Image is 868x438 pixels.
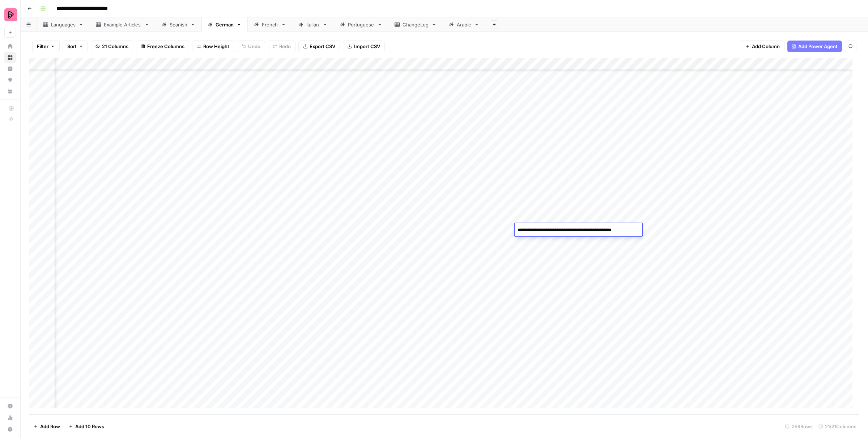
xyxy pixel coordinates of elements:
[268,41,295,52] button: Redo
[102,43,128,50] span: 21 Columns
[403,21,429,28] div: ChangeLog
[334,17,388,32] a: Portuguese
[237,41,265,52] button: Undo
[90,17,156,32] a: Example Articles
[4,400,16,412] a: Settings
[787,41,842,52] button: Add Power Agent
[4,85,16,97] a: Your Data
[741,41,784,52] button: Add Column
[75,423,104,430] span: Add 10 Rows
[752,43,780,50] span: Add Column
[4,52,16,63] a: Browse
[306,21,320,28] div: Italian
[201,17,248,32] a: German
[310,43,335,50] span: Export CSV
[136,41,189,52] button: Freeze Columns
[37,17,90,32] a: Languages
[29,421,64,432] button: Add Row
[816,421,859,432] div: 21/21 Columns
[388,17,443,32] a: ChangeLog
[4,41,16,52] a: Home
[32,41,60,52] button: Filter
[4,8,17,21] img: Preply Logo
[348,21,374,28] div: Portuguese
[40,423,60,430] span: Add Row
[170,21,187,28] div: Spanish
[63,41,88,52] button: Sort
[298,41,340,52] button: Export CSV
[4,6,16,24] button: Workspace: Preply
[279,43,291,50] span: Redo
[37,43,48,50] span: Filter
[67,43,77,50] span: Sort
[51,21,76,28] div: Languages
[782,421,816,432] div: 259 Rows
[354,43,380,50] span: Import CSV
[104,21,141,28] div: Example Articles
[292,17,334,32] a: Italian
[203,43,229,50] span: Row Height
[262,21,278,28] div: French
[156,17,201,32] a: Spanish
[4,424,16,435] button: Help + Support
[798,43,838,50] span: Add Power Agent
[216,21,234,28] div: German
[248,43,260,50] span: Undo
[248,17,292,32] a: French
[4,63,16,75] a: Insights
[457,21,471,28] div: Arabic
[91,41,133,52] button: 21 Columns
[192,41,234,52] button: Row Height
[4,74,16,86] a: Opportunities
[147,43,184,50] span: Freeze Columns
[443,17,485,32] a: Arabic
[64,421,109,432] button: Add 10 Rows
[343,41,385,52] button: Import CSV
[4,412,16,424] a: Usage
